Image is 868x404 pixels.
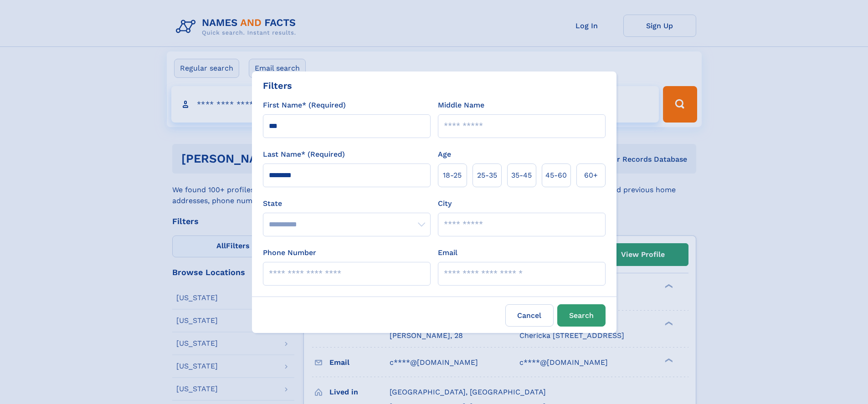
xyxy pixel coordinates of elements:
[505,304,554,327] label: Cancel
[438,149,451,160] label: Age
[584,170,598,181] span: 60+
[263,100,346,111] label: First Name* (Required)
[545,170,567,181] span: 45‑60
[263,198,431,209] label: State
[477,170,497,181] span: 25‑35
[263,149,345,160] label: Last Name* (Required)
[438,247,457,258] label: Email
[511,170,532,181] span: 35‑45
[443,170,462,181] span: 18‑25
[263,247,316,258] label: Phone Number
[263,79,292,92] div: Filters
[438,198,452,209] label: City
[557,304,606,327] button: Search
[438,100,484,111] label: Middle Name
